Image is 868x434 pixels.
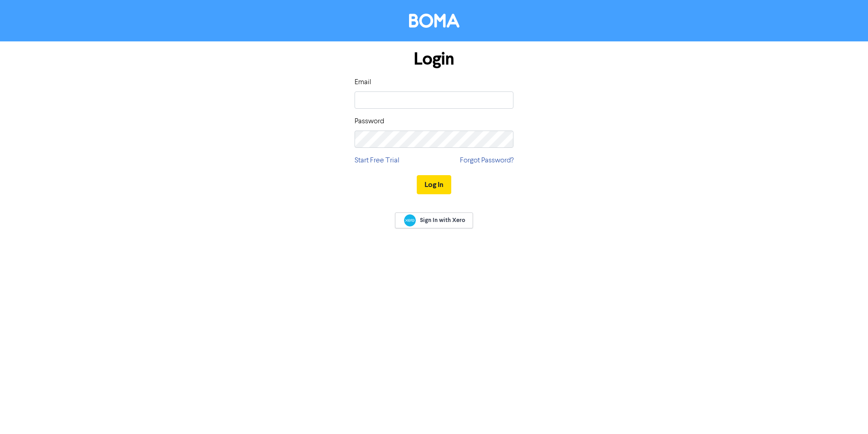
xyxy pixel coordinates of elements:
a: Sign In with Xero [395,212,473,228]
span: Sign In with Xero [420,216,465,224]
button: Log In [417,175,451,194]
label: Password [355,116,384,127]
h1: Login [355,49,513,70]
img: BOMA Logo [409,14,459,28]
a: Start Free Trial [355,155,399,166]
img: Xero logo [404,214,416,227]
label: Email [355,77,371,88]
a: Forgot Password? [460,155,513,166]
